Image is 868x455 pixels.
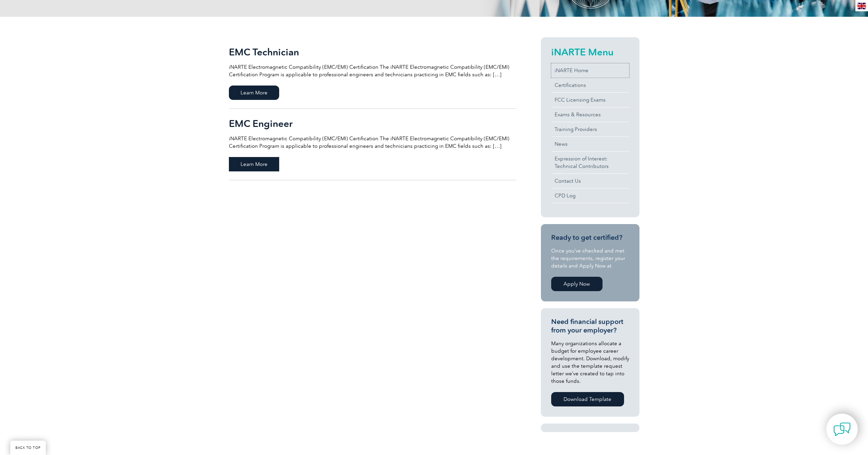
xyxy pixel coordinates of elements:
span: Learn More [229,157,279,171]
img: en [857,3,866,9]
p: Once you’ve checked and met the requirements, register your details and Apply Now at [551,247,629,270]
a: EMC Engineer iNARTE Electromagnetic Compatibility (EMC/EMI) Certification The iNARTE Electromagne... [229,109,516,180]
h3: Ready to get certified? [551,233,629,242]
img: contact-chat.png [833,421,851,438]
a: FCC Licensing Exams [551,93,629,107]
h2: EMC Engineer [229,118,516,129]
p: iNARTE Electromagnetic Compatibility (EMC/EMI) Certification The iNARTE Electromagnetic Compatibi... [229,135,516,150]
span: Learn More [229,86,279,100]
a: Expression of Interest:Technical Contributors [551,152,629,173]
a: Training Providers [551,122,629,136]
a: CPD Log [551,188,629,203]
a: Contact Us [551,174,629,188]
a: Certifications [551,78,629,92]
a: BACK TO TOP [10,441,46,455]
h2: EMC Technician [229,47,516,57]
a: EMC Technician iNARTE Electromagnetic Compatibility (EMC/EMI) Certification The iNARTE Electromag... [229,37,516,109]
a: Exams & Resources [551,107,629,122]
a: Apply Now [551,277,603,291]
a: iNARTE Home [551,63,629,78]
h2: iNARTE Menu [551,47,629,57]
a: News [551,137,629,151]
p: Many organizations allocate a budget for employee career development. Download, modify and use th... [551,340,629,385]
h3: Need financial support from your employer? [551,317,629,335]
a: Download Template [551,392,624,406]
p: iNARTE Electromagnetic Compatibility (EMC/EMI) Certification The iNARTE Electromagnetic Compatibi... [229,63,516,78]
